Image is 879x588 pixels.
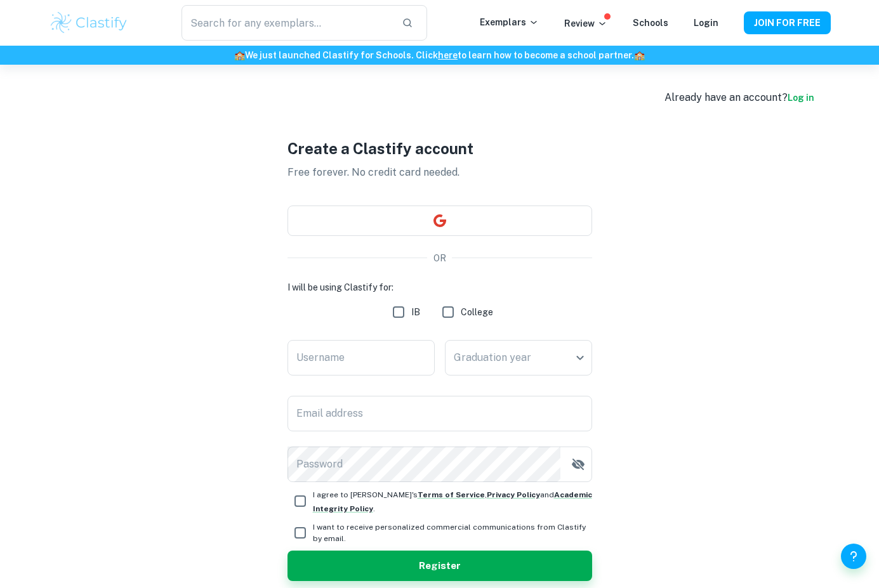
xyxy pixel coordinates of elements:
[287,137,592,160] h1: Create a Clastify account
[841,544,866,569] button: Help and Feedback
[3,48,876,62] h6: We just launched Clastify for Schools. Click to learn how to become a school partner.
[744,11,831,34] button: JOIN FOR FREE
[487,490,540,499] a: Privacy Policy
[418,490,485,499] a: Terms of Service
[313,490,592,513] span: I agree to [PERSON_NAME]'s , and .
[182,5,391,41] input: Search for any exemplars...
[234,50,245,60] span: 🏫
[287,165,592,180] p: Free forever. No credit card needed.
[411,305,420,319] span: IB
[564,16,607,30] p: Review
[313,521,592,544] span: I want to receive personalized commercial communications from Clastify by email.
[461,305,493,319] span: College
[49,10,129,36] img: Clastify logo
[664,90,814,105] div: Already have an account?
[433,251,446,265] p: OR
[287,280,592,294] h6: I will be using Clastify for:
[634,50,645,60] span: 🏫
[287,551,592,581] button: Register
[438,50,458,60] a: here
[313,490,592,513] a: Academic Integrity Policy
[633,18,668,28] a: Schools
[480,15,539,29] p: Exemplars
[694,18,718,28] a: Login
[788,93,814,103] a: Log in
